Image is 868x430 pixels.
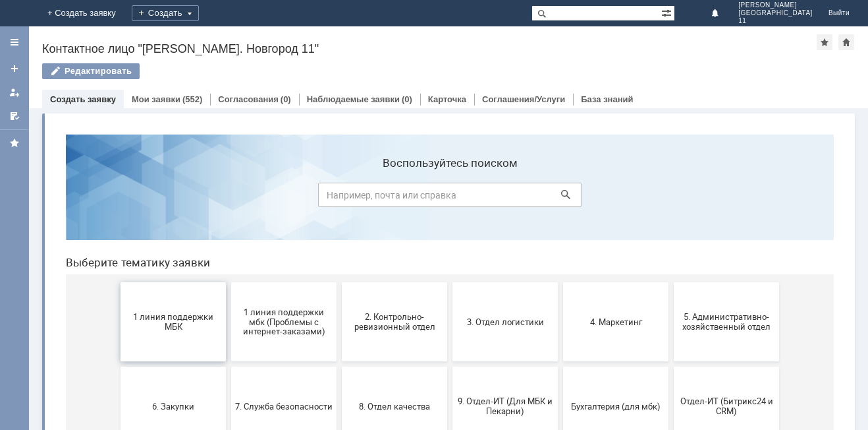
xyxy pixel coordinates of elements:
[508,243,613,322] button: Бухгалтерия (для мбк)
[401,272,499,292] span: 9. Отдел-ИТ (Для МБК и Пекарни)
[180,277,277,287] span: 7. Служба безопасности
[176,243,281,322] button: 7. Служба безопасности
[512,193,609,202] span: 4. Маркетинг
[738,1,813,9] span: [PERSON_NAME]
[581,94,633,104] a: База знаний
[307,94,400,104] a: Наблюдаемые заявки
[4,106,25,127] a: Мои согласования
[622,361,720,371] span: не актуален
[508,158,613,237] button: 4. Маркетинг
[512,277,609,287] span: Бухгалтерия (для мбк)
[401,357,499,377] span: Это соглашение не активно!
[286,243,392,322] button: 8. Отдел качества
[65,243,171,322] button: 6. Закупки
[482,94,565,104] a: Соглашения/Услуги
[428,94,466,104] a: Карточка
[290,277,388,287] span: 8. Отдел качества
[286,327,392,406] button: Франчайзинг
[281,94,291,104] div: (0)
[69,188,167,208] span: 1 линия поддержки МБК
[290,361,388,371] span: Франчайзинг
[180,361,277,371] span: Финансовый отдел
[290,188,388,208] span: 2. Контрольно-ревизионный отдел
[65,158,171,237] button: 1 линия поддержки МБК
[11,132,778,145] header: Выберите тематику заявки
[132,94,180,104] a: Мои заявки
[176,327,281,406] button: Финансовый отдел
[738,9,813,17] span: [GEOGRAPHIC_DATA]
[4,58,25,79] a: Создать заявку
[132,5,199,21] div: Создать
[402,94,412,104] div: (0)
[738,17,813,25] span: 11
[622,272,720,292] span: Отдел-ИТ (Битрикс24 и CRM)
[50,94,116,104] a: Создать заявку
[263,59,526,83] input: Например, почта или справка
[176,158,281,237] button: 1 линия поддержки мбк (Проблемы с интернет-заказами)
[69,361,167,371] span: Отдел-ИТ (Офис)
[512,352,609,381] span: [PERSON_NAME]. Услуги ИТ для МБК (оформляет L1)
[401,193,499,202] span: 3. Отдел логистики
[180,183,277,212] span: 1 линия поддержки мбк (Проблемы с интернет-заказами)
[286,158,392,237] button: 2. Контрольно-ревизионный отдел
[618,327,724,406] button: не актуален
[817,34,832,50] div: Добавить в избранное
[397,327,502,406] button: Это соглашение не активно!
[618,158,724,237] button: 5. Административно-хозяйственный отдел
[838,34,854,50] div: Сделать домашней страницей
[65,327,171,406] button: Отдел-ИТ (Офис)
[508,327,613,406] button: [PERSON_NAME]. Услуги ИТ для МБК (оформляет L1)
[42,42,817,55] div: Контактное лицо "[PERSON_NAME]. Новгород 11"
[622,188,720,208] span: 5. Административно-хозяйственный отдел
[218,94,279,104] a: Согласования
[263,32,526,46] label: Воспользуйтесь поиском
[4,82,25,103] a: Мои заявки
[182,94,202,104] div: (552)
[397,158,502,237] button: 3. Отдел логистики
[397,243,502,322] button: 9. Отдел-ИТ (Для МБК и Пекарни)
[618,243,724,322] button: Отдел-ИТ (Битрикс24 и CRM)
[661,6,674,18] span: Расширенный поиск
[69,277,167,287] span: 6. Закупки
